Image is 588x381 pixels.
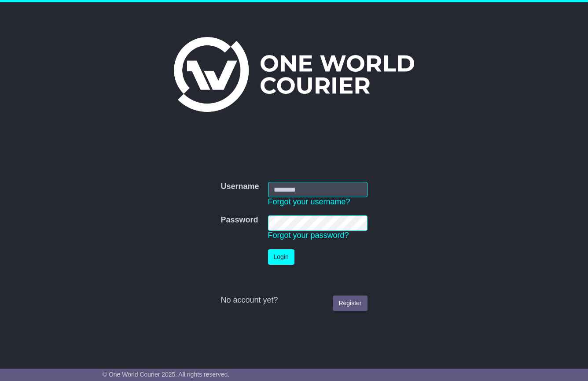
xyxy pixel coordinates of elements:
[268,197,350,206] a: Forgot your username?
[268,231,349,240] a: Forgot your password?
[333,296,367,311] a: Register
[220,182,259,192] label: Username
[268,249,294,265] button: Login
[220,296,367,305] div: No account yet?
[174,37,414,112] img: One World
[103,371,230,378] span: © One World Courier 2025. All rights reserved.
[220,215,258,225] label: Password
